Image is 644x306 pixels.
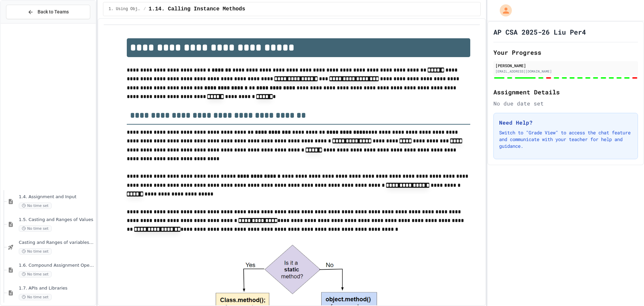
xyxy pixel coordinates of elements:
span: 1.4. Assignment and Input [19,194,94,200]
span: No time set [19,225,52,232]
div: [EMAIL_ADDRESS][DOMAIN_NAME] [495,69,636,74]
span: 1.14. Calling Instance Methods [149,5,245,13]
button: Back to Teams [6,5,90,19]
p: Switch to "Grade View" to access the chat feature and communicate with your teacher for help and ... [499,129,632,149]
div: No due date set [493,99,638,107]
iframe: chat widget [588,250,637,278]
span: No time set [19,203,52,209]
span: 1.7. APIs and Libraries [19,286,94,291]
h3: Need Help? [499,119,632,127]
span: No time set [19,271,52,277]
h1: AP CSA 2025-26 Liu Per4 [493,27,586,37]
div: [PERSON_NAME] [495,62,636,69]
span: / [144,6,146,12]
span: 1.6. Compound Assignment Operators [19,263,94,268]
span: 1. Using Objects and Methods [109,6,141,12]
h2: Assignment Details [493,87,638,97]
span: No time set [19,248,52,255]
h2: Your Progress [493,48,638,57]
span: No time set [19,294,52,300]
iframe: chat widget [616,279,637,299]
span: Back to Teams [38,8,69,15]
div: My Account [493,3,514,18]
span: Casting and Ranges of variables - Quiz [19,240,94,246]
span: 1.5. Casting and Ranges of Values [19,217,94,223]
